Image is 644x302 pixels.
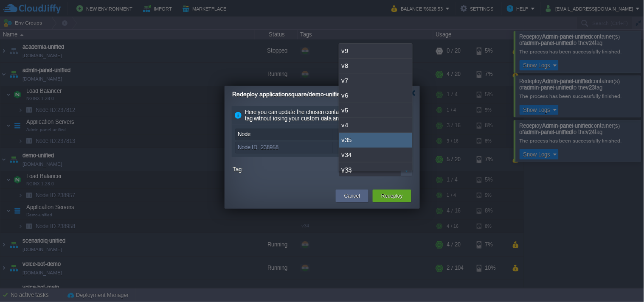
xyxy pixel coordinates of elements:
div: v33 [339,162,412,177]
div: v34 [333,142,410,153]
label: Tag: [233,164,337,175]
div: Here you can update the chosen containers to another template tag without losing your custom data... [232,106,413,125]
div: v8 [339,59,412,73]
button: Redeploy [381,192,403,200]
div: Node [236,129,333,140]
div: Node ID: 238958 [236,142,333,153]
div: Tag [333,129,410,140]
div: v4 [339,118,412,133]
button: Cancel [344,192,360,200]
div: v9 [339,44,412,59]
div: v6 [339,88,412,103]
div: v35 [339,133,412,148]
div: v5 [339,103,412,118]
div: v34 [339,148,412,162]
div: v7 [339,73,412,88]
span: Redeploy applicationsquare/demo-unified containers [232,91,373,98]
